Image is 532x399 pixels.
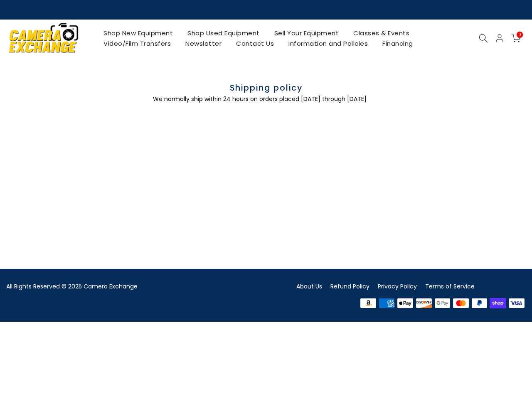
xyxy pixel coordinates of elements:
[425,282,475,291] a: Terms of Service
[483,282,526,291] a: Shipping Policy
[511,34,520,43] a: 0
[517,32,523,38] span: 0
[507,297,526,309] img: visa
[153,94,379,104] div: We normally ship within 24 hours on orders placed [DATE] through [DATE]
[330,282,369,291] a: Refund Policy
[359,297,378,309] img: amazon payments
[178,38,229,49] a: Newsletter
[378,282,417,291] a: Privacy Policy
[452,297,470,309] img: master
[346,28,417,38] a: Classes & Events
[96,28,180,38] a: Shop New Equipment
[229,38,281,49] a: Contact Us
[470,297,489,309] img: paypal
[6,281,260,292] div: All Rights Reserved © 2025 Camera Exchange
[153,82,379,94] h1: Shipping policy
[377,297,396,309] img: american express
[267,28,346,38] a: Sell Your Equipment
[281,38,375,49] a: Information and Policies
[489,297,507,309] img: shopify pay
[296,282,322,291] a: About Us
[96,38,178,49] a: Video/Film Transfers
[375,38,421,49] a: Financing
[433,297,452,309] img: google pay
[415,297,433,309] img: discover
[180,28,267,38] a: Shop Used Equipment
[396,297,415,309] img: apple pay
